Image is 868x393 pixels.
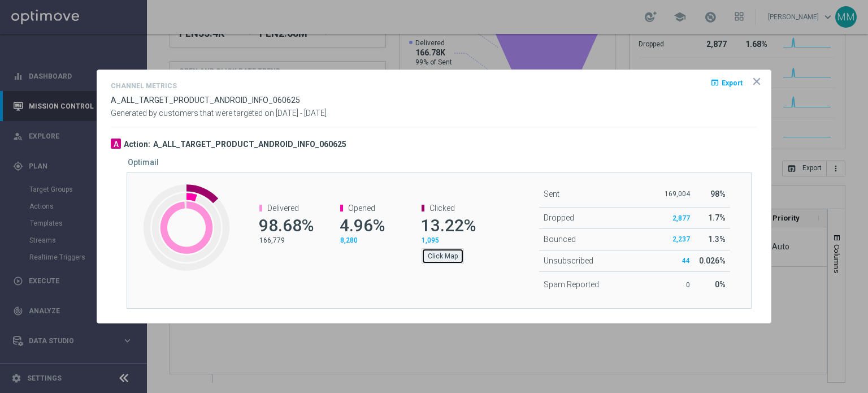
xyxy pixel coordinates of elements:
[111,96,300,105] span: A_ALL_TARGET_PRODUCT_ANDROID_INFO_060625
[429,204,455,213] span: Clicked
[751,76,762,87] opti-icon: icon
[544,213,574,222] span: Dropped
[111,109,274,118] span: Generated by customers that were targeted on
[128,158,159,167] h5: Optimail
[709,76,744,89] button: open_in_browser Export
[672,235,690,243] span: 2,237
[124,139,150,149] h3: Action:
[708,235,726,244] span: 1.3%
[259,236,312,245] p: 166,779
[111,82,177,90] h4: Channel Metrics
[710,78,719,87] i: open_in_browser
[682,257,690,265] span: 44
[111,139,121,149] div: A
[422,236,439,244] span: 1,095
[699,256,726,265] span: 0.026%
[544,235,576,244] span: Bounced
[276,109,327,118] span: [DATE] - [DATE]
[340,215,385,235] span: 4.96%
[708,213,726,222] span: 1.7%
[153,139,346,149] h3: A_ALL_TARGET_PRODUCT_ANDROID_INFO_060625
[544,189,559,198] span: Sent
[259,215,314,235] span: 98.68%
[665,280,690,290] p: 0
[672,214,690,222] span: 2,877
[544,256,593,265] span: Unsubscribed
[722,79,743,87] span: Export
[340,236,358,244] span: 8,280
[710,189,726,198] span: 98%
[421,215,476,235] span: 13.22%
[715,280,726,289] span: 0%
[544,280,599,289] span: Spam Reported
[267,204,299,213] span: Delivered
[422,248,464,264] button: Click Map
[348,204,375,213] span: Opened
[665,189,690,198] p: 169,004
